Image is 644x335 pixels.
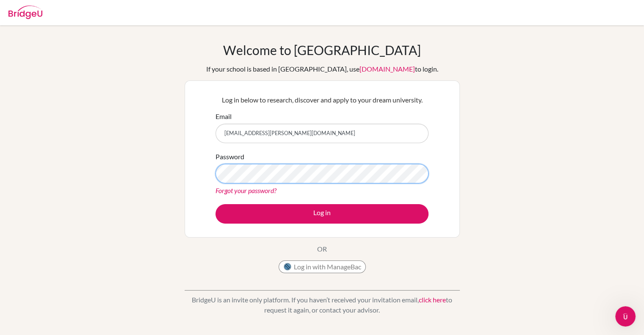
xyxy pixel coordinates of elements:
[216,152,244,162] label: Password
[279,260,366,273] button: Log in with ManageBac
[216,204,428,224] button: Log in
[317,244,327,254] p: OR
[216,95,428,105] p: Log in below to research, discover and apply to your dream university.
[419,296,446,304] a: click here
[216,111,232,122] label: Email
[216,186,276,194] a: Forgot your password?
[206,64,438,74] div: If your school is based in [GEOGRAPHIC_DATA], use to login.
[185,295,460,315] p: BridgeU is an invite only platform. If you haven’t received your invitation email, to request it ...
[615,306,636,327] iframe: Intercom live chat
[223,42,421,58] h1: Welcome to [GEOGRAPHIC_DATA]
[359,65,415,73] a: [DOMAIN_NAME]
[8,6,42,19] img: Bridge-U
